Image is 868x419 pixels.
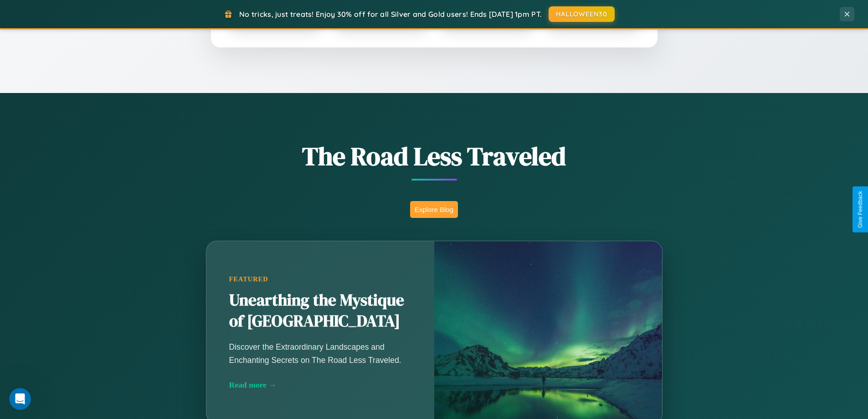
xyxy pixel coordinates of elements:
div: Give Feedback [857,191,863,228]
h1: The Road Less Traveled [161,139,708,174]
div: Read more → [229,380,411,390]
p: Discover the Extraordinary Landscapes and Enchanting Secrets on The Road Less Traveled. [229,341,411,366]
span: No tricks, just treats! Enjoy 30% off for all Silver and Gold users! Ends [DATE] 1pm PT. [239,10,542,19]
button: HALLOWEEN30 [549,6,615,22]
h2: Unearthing the Mystique of [GEOGRAPHIC_DATA] [229,290,411,332]
iframe: Intercom live chat [9,388,31,410]
button: Explore Blog [410,201,458,218]
div: Featured [229,275,411,283]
